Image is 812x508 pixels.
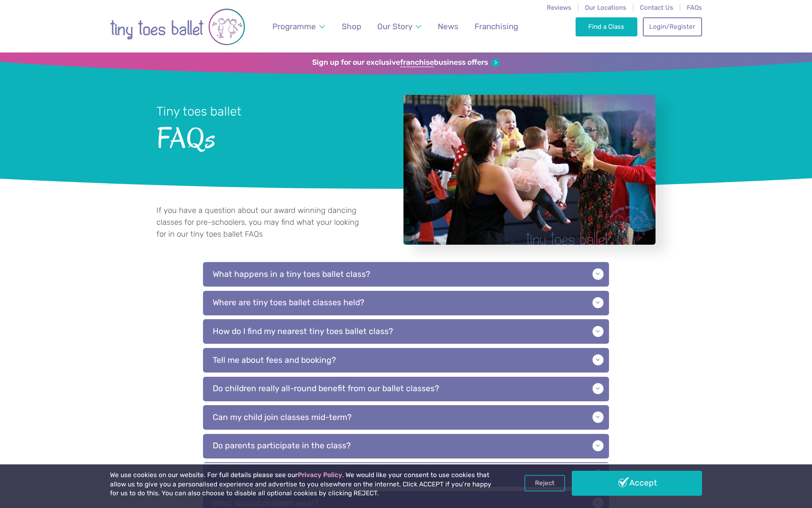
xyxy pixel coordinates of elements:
a: Franchising [471,17,522,36]
a: Sign up for our exclusivefranchisebusiness offers [312,58,499,67]
span: Our Story [377,22,412,31]
img: tiny toes ballet [110,6,245,48]
p: How long does each session last? [203,462,609,487]
p: If you have a question about our award winning dancing classes for pre-schoolers, you may find wh... [156,205,366,240]
p: Where are tiny toes ballet classes held? [203,291,609,315]
a: Programme [269,17,329,36]
span: Franchising [475,22,518,31]
a: Our Story [373,17,425,36]
a: Our Locations [585,4,626,11]
a: Shop [338,17,365,36]
span: Shop [342,22,361,31]
span: News [438,22,458,31]
p: How do I find my nearest tiny toes ballet class? [203,319,609,344]
a: Reject [524,475,565,491]
span: Programme [272,22,316,31]
span: FAQs [156,120,381,154]
p: Can my child join classes mid-term? [203,405,609,430]
a: Accept [572,471,702,495]
small: Tiny toes ballet [156,104,241,119]
p: What happens in a tiny toes ballet class? [203,262,609,287]
p: Tell me about fees and booking? [203,348,609,373]
a: Find a Class [576,17,638,36]
a: Privacy Policy [298,471,342,479]
a: News [433,17,462,36]
strong: franchise [400,58,434,67]
a: FAQs [687,4,702,11]
a: Login/Register [643,17,702,36]
p: Do children really all-round benefit from our ballet classes? [203,377,609,401]
a: Contact Us [640,4,673,11]
p: We use cookies on our website. For full details please see our . We would like your consent to us... [110,471,495,498]
a: Reviews [547,4,571,11]
p: Do parents participate in the class? [203,434,609,458]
